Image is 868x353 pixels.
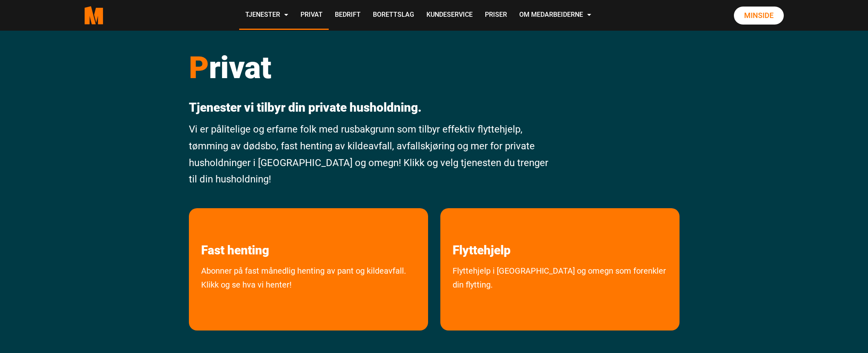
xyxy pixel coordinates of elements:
a: Bedrift [329,1,367,30]
p: Vi er pålitelige og erfarne folk med rusbakgrunn som tilbyr effektiv flyttehjelp, tømming av døds... [189,121,554,188]
a: Kundeservice [420,1,479,30]
p: Tjenester vi tilbyr din private husholdning. [189,100,554,115]
a: les mer om Flyttehjelp [440,208,523,258]
a: Privat [294,1,329,30]
h1: rivat [189,49,554,86]
a: les mer om Fast henting [189,208,281,258]
a: Abonner på fast månedlig avhenting av pant og kildeavfall. Klikk og se hva vi henter! [189,264,428,326]
a: Priser [479,1,513,30]
a: Tjenester [239,1,294,30]
a: Om Medarbeiderne [513,1,597,30]
a: Borettslag [367,1,420,30]
span: P [189,49,209,85]
a: Minside [734,7,784,25]
a: Flyttehjelp i [GEOGRAPHIC_DATA] og omegn som forenkler din flytting. [440,264,680,326]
